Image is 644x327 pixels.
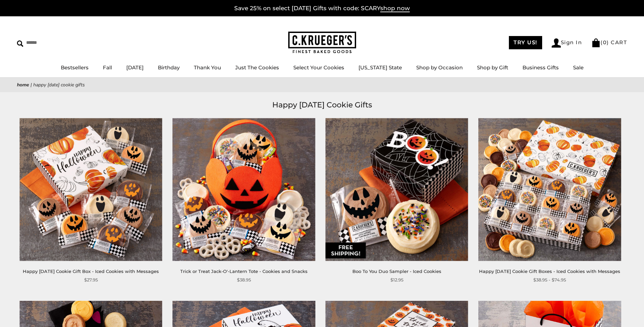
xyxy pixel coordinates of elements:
[522,64,559,71] a: Business Gifts
[325,118,468,261] img: Boo To You Duo Sampler - Iced Cookies
[31,82,32,88] span: |
[17,81,627,89] nav: breadcrumbs
[573,64,584,71] a: Sale
[103,64,112,71] a: Fall
[509,36,542,49] a: TRY US!
[478,118,621,261] img: Happy Halloween Cookie Gift Boxes - Iced Cookies with Messages
[591,39,627,46] a: (0) CART
[172,118,315,261] img: Trick or Treat Jack-O'-Lantern Tote - Cookies and Snacks
[533,276,566,283] span: $38.95 - $74.95
[552,38,582,48] a: Sign In
[235,64,279,71] a: Just The Cookies
[23,269,159,274] a: Happy [DATE] Cookie Gift Box - Iced Cookies with Messages
[477,64,508,71] a: Shop by Gift
[27,99,617,111] h1: Happy [DATE] Cookie Gifts
[358,64,402,71] a: [US_STATE] State
[17,37,98,48] input: Search
[380,5,410,12] span: shop now
[591,38,601,47] img: Bag
[19,118,162,261] img: Happy Halloween Cookie Gift Box - Iced Cookies with Messages
[194,64,221,71] a: Thank You
[234,5,410,12] a: Save 25% on select [DATE] Gifts with code: SCARYshop now
[288,32,356,54] img: C.KRUEGER'S
[479,269,620,274] a: Happy [DATE] Cookie Gift Boxes - Iced Cookies with Messages
[33,82,85,88] span: Happy [DATE] Cookie Gifts
[237,276,251,283] span: $38.95
[61,64,89,71] a: Bestsellers
[352,269,441,274] a: Boo To You Duo Sampler - Iced Cookies
[416,64,463,71] a: Shop by Occasion
[180,269,308,274] a: Trick or Treat Jack-O'-Lantern Tote - Cookies and Snacks
[17,40,23,47] img: Search
[126,64,144,71] a: [DATE]
[17,82,29,88] a: Home
[84,276,98,283] span: $27.95
[552,38,561,48] img: Account
[603,39,607,46] span: 0
[390,276,403,283] span: $12.95
[293,64,344,71] a: Select Your Cookies
[158,64,180,71] a: Birthday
